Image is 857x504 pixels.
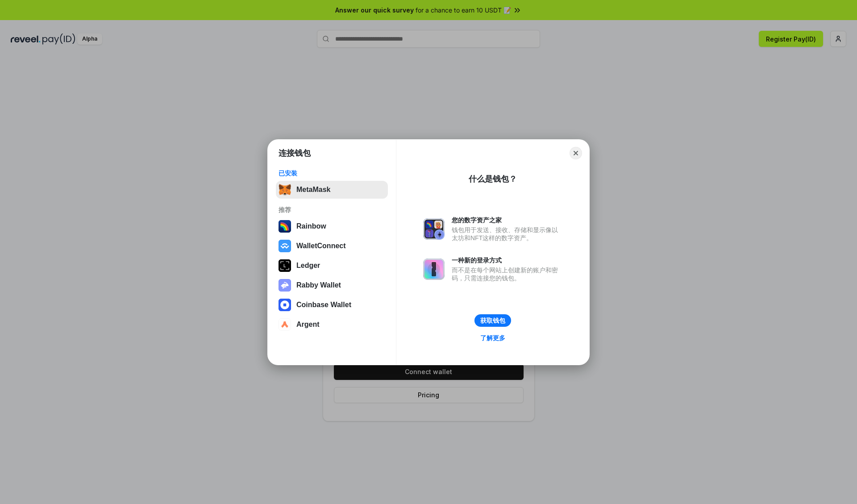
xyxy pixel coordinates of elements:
[279,220,291,233] img: svg+xml,%3Csvg%20width%3D%22120%22%20height%3D%22120%22%20viewBox%3D%220%200%20120%20120%22%20fil...
[296,242,346,250] div: WalletConnect
[423,218,445,240] img: svg+xml,%3Csvg%20xmlns%3D%22http%3A%2F%2Fwww.w3.org%2F2000%2Fsvg%22%20fill%3D%22none%22%20viewBox...
[279,183,291,196] img: svg+xml,%3Csvg%20fill%3D%22none%22%20height%3D%2233%22%20viewBox%3D%220%200%2035%2033%22%20width%...
[276,217,388,235] button: Rainbow
[279,259,291,272] img: svg+xml,%3Csvg%20xmlns%3D%22http%3A%2F%2Fwww.w3.org%2F2000%2Fsvg%22%20width%3D%2228%22%20height%3...
[469,174,517,184] div: 什么是钱包？
[475,332,511,344] a: 了解更多
[570,147,582,159] button: Close
[296,186,330,194] div: MetaMask
[276,257,388,275] button: Ledger
[452,256,562,264] div: 一种新的登录方式
[279,299,291,311] img: svg+xml,%3Csvg%20width%3D%2228%22%20height%3D%2228%22%20viewBox%3D%220%200%2028%2028%22%20fill%3D...
[452,266,562,282] div: 而不是在每个网站上创建新的账户和密码，只需连接您的钱包。
[279,279,291,292] img: svg+xml,%3Csvg%20xmlns%3D%22http%3A%2F%2Fwww.w3.org%2F2000%2Fsvg%22%20fill%3D%22none%22%20viewBox...
[276,296,388,314] button: Coinbase Wallet
[296,281,341,289] div: Rabby Wallet
[276,276,388,294] button: Rabby Wallet
[296,321,320,329] div: Argent
[452,216,562,224] div: 您的数字资产之家
[276,181,388,199] button: MetaMask
[480,334,505,342] div: 了解更多
[276,316,388,333] button: Argent
[279,148,311,158] h1: 连接钱包
[296,301,351,309] div: Coinbase Wallet
[296,262,320,270] div: Ledger
[279,169,385,177] div: 已安装
[276,237,388,255] button: WalletConnect
[423,258,445,280] img: svg+xml,%3Csvg%20xmlns%3D%22http%3A%2F%2Fwww.w3.org%2F2000%2Fsvg%22%20fill%3D%22none%22%20viewBox...
[296,222,326,230] div: Rainbow
[279,206,385,214] div: 推荐
[474,314,511,327] button: 获取钱包
[452,226,562,242] div: 钱包用于发送、接收、存储和显示像以太坊和NFT这样的数字资产。
[279,240,291,252] img: svg+xml,%3Csvg%20width%3D%2228%22%20height%3D%2228%22%20viewBox%3D%220%200%2028%2028%22%20fill%3D...
[480,317,505,325] div: 获取钱包
[279,318,291,331] img: svg+xml,%3Csvg%20width%3D%2228%22%20height%3D%2228%22%20viewBox%3D%220%200%2028%2028%22%20fill%3D...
